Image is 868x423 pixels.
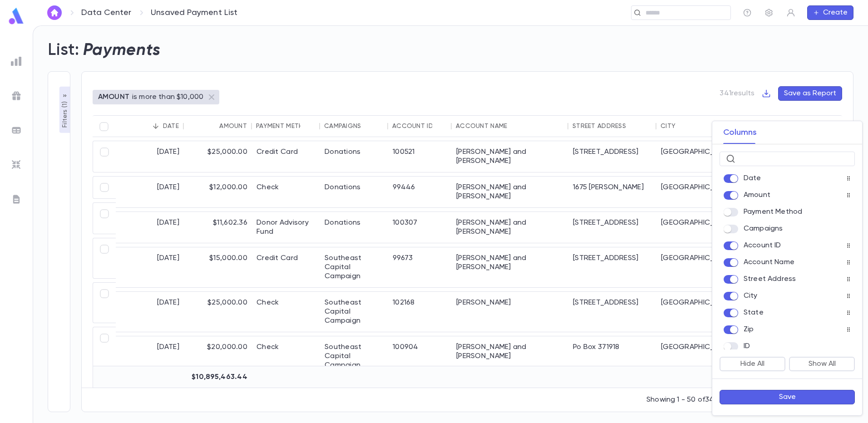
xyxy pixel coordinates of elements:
[744,241,781,250] p: Account ID
[744,174,761,183] p: Date
[744,275,796,284] p: Street Address
[744,207,802,216] p: Payment Method
[720,390,855,404] button: Save
[744,308,764,317] p: State
[744,291,758,300] p: City
[744,342,750,351] p: ID
[723,121,757,144] button: Columns
[744,258,794,267] p: Account Name
[744,191,770,200] p: Amount
[789,357,855,371] button: Show All
[720,357,785,371] button: Hide All
[744,325,754,334] p: Zip
[744,224,783,233] p: Campaigns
